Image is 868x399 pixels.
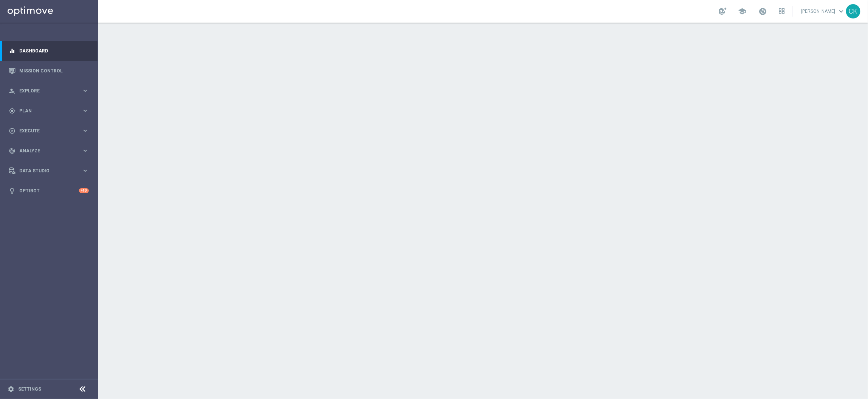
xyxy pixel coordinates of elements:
i: settings [8,386,14,393]
button: Mission Control [8,68,89,74]
i: equalizer [9,48,15,54]
span: keyboard_arrow_down [837,7,845,15]
span: school [738,7,746,15]
div: Data Studio [9,167,82,174]
div: Optibot [9,181,89,201]
i: keyboard_arrow_right [82,147,89,154]
i: track_changes [9,147,15,154]
i: lightbulb [9,187,15,194]
div: Execute [9,127,82,134]
div: Explore [9,87,82,94]
span: Data Studio [19,169,82,173]
button: gps_fixed Plan keyboard_arrow_right [8,108,89,114]
i: play_circle_outline [9,127,15,134]
span: Execute [19,129,82,133]
button: play_circle_outline Execute keyboard_arrow_right [8,128,89,134]
button: lightbulb Optibot +10 [8,188,89,194]
div: Mission Control [9,61,89,81]
i: person_search [9,87,15,94]
a: Dashboard [19,41,89,61]
i: keyboard_arrow_right [82,127,89,134]
div: Dashboard [9,41,89,61]
a: Optibot [19,181,79,201]
a: Mission Control [19,61,89,81]
i: keyboard_arrow_right [82,107,89,114]
i: keyboard_arrow_right [82,87,89,94]
button: track_changes Analyze keyboard_arrow_right [8,148,89,154]
i: gps_fixed [9,107,15,114]
button: Data Studio keyboard_arrow_right [8,168,89,174]
div: Plan [9,107,82,114]
i: keyboard_arrow_right [82,167,89,174]
div: +10 [79,188,89,193]
span: Explore [19,89,82,93]
a: Settings [18,387,41,391]
button: person_search Explore keyboard_arrow_right [8,88,89,94]
div: Analyze [9,147,82,154]
div: CK [846,4,860,18]
span: Plan [19,109,82,113]
a: [PERSON_NAME]keyboard_arrow_down [800,6,846,17]
button: equalizer Dashboard [8,48,89,54]
span: Analyze [19,149,82,153]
